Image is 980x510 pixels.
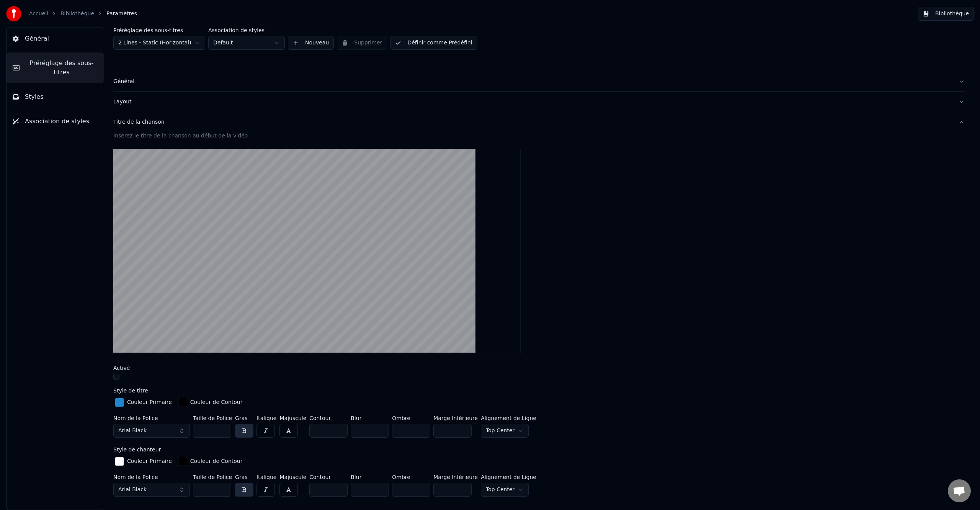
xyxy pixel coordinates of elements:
[25,117,89,126] span: Association de styles
[113,132,965,140] div: Insérez le titre de la chanson au début de la vidéo
[29,10,48,18] a: Accueil
[176,396,244,409] button: Couleur de Contour
[256,474,276,480] label: Italique
[113,28,205,33] label: Préréglage des sous-titres
[279,474,306,480] label: Majuscule
[948,479,971,502] a: Ouvrir le chat
[29,10,137,18] nav: breadcrumb
[193,415,232,421] label: Taille de Police
[6,6,21,21] img: youka
[113,415,190,421] label: Nom de la Police
[918,7,974,21] button: Bibliothèque
[309,415,348,421] label: Contour
[127,399,172,406] div: Couleur Primaire
[235,415,253,421] label: Gras
[7,28,104,49] button: Général
[113,92,965,112] button: Layout
[309,474,348,480] label: Contour
[106,10,137,18] span: Paramètres
[481,415,536,421] label: Alignement de Ligne
[26,59,98,77] span: Préréglage des sous-titres
[113,112,965,132] button: Titre de la chanson
[190,399,243,406] div: Couleur de Contour
[113,455,173,467] button: Couleur Primaire
[118,427,147,435] span: Arial Black
[127,458,172,465] div: Couleur Primaire
[351,474,389,480] label: Blur
[7,52,104,83] button: Préréglage des sous-titres
[60,10,94,18] a: Bibliothèque
[25,92,44,101] span: Styles
[113,98,952,106] div: Layout
[190,458,243,465] div: Couleur de Contour
[256,415,276,421] label: Italique
[208,28,285,33] label: Association de styles
[392,474,430,480] label: Ombre
[25,34,49,43] span: Général
[113,118,952,126] div: Titre de la chanson
[113,72,965,92] button: Général
[193,474,232,480] label: Taille de Police
[279,415,306,421] label: Majuscule
[433,474,478,480] label: Marge Inférieure
[176,455,244,467] button: Couleur de Contour
[7,86,104,108] button: Styles
[113,365,130,371] label: Activé
[118,486,147,494] span: Arial Black
[113,447,161,452] label: Style de chanteur
[235,474,253,480] label: Gras
[433,415,478,421] label: Marge Inférieure
[390,36,477,50] button: Définir comme Prédéfini
[113,474,190,480] label: Nom de la Police
[288,36,334,50] button: Nouveau
[7,111,104,132] button: Association de styles
[351,415,389,421] label: Blur
[481,474,536,480] label: Alignement de Ligne
[113,396,173,409] button: Couleur Primaire
[392,415,430,421] label: Ombre
[113,388,148,393] label: Style de titre
[113,78,952,85] div: Général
